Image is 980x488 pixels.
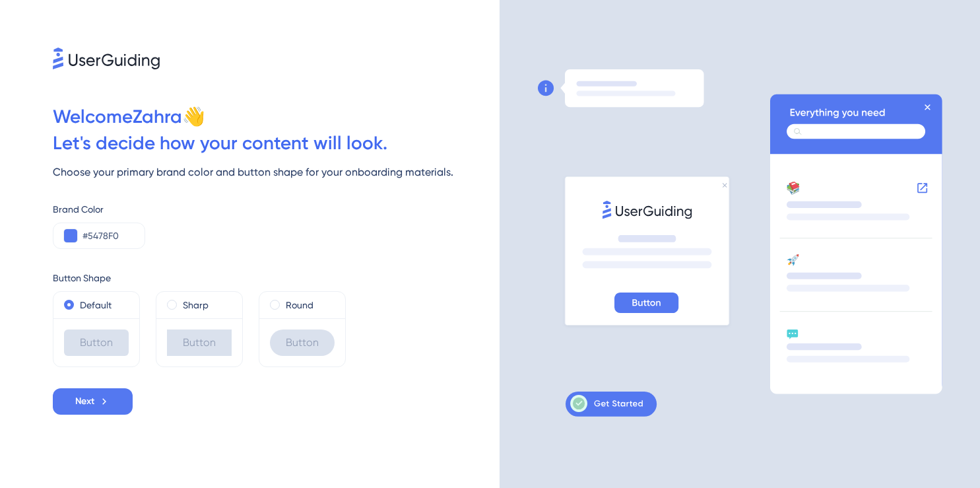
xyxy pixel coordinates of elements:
[53,388,133,415] button: Next
[167,330,232,356] div: Button
[75,394,94,409] span: Next
[183,297,209,313] label: Sharp
[53,270,500,286] div: Button Shape
[53,130,500,157] div: Let ' s decide how your content will look.
[80,297,112,313] label: Default
[53,104,500,130] div: Welcome Zahra 👋
[53,201,500,217] div: Brand Color
[286,297,313,313] label: Round
[64,330,129,356] div: Button
[270,330,335,356] div: Button
[53,164,500,180] div: Choose your primary brand color and button shape for your onboarding materials.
